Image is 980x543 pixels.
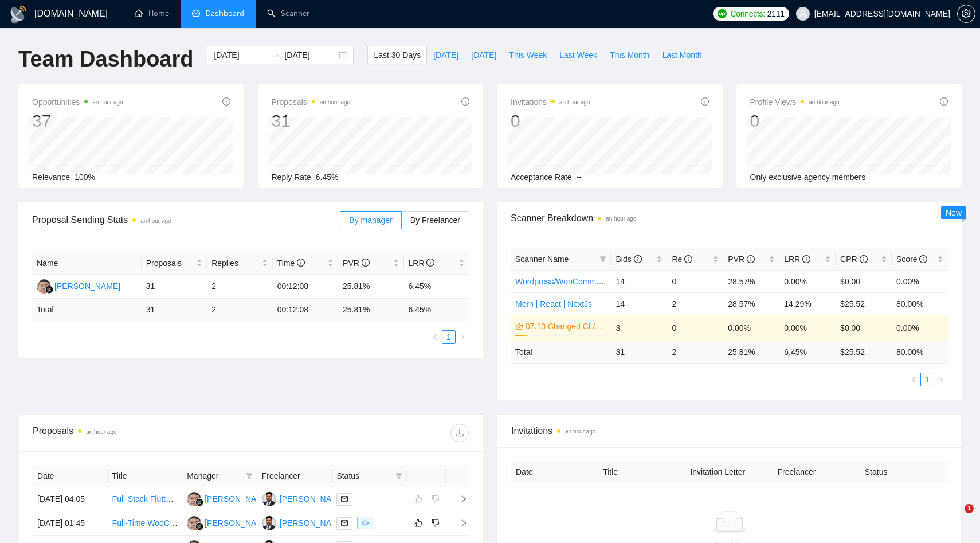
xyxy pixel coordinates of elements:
[779,270,836,292] td: 0.00%
[338,299,403,321] td: 25.81 %
[187,492,201,506] img: NS
[471,49,496,61] span: [DATE]
[907,373,920,386] button: left
[297,259,305,267] span: info-circle
[598,461,685,483] th: Title
[610,49,649,61] span: This Month
[606,216,636,222] time: an hour ago
[940,97,948,106] span: info-circle
[723,315,779,341] td: 0.00%
[515,255,569,264] span: Scanner Name
[280,517,346,529] div: [PERSON_NAME]
[341,519,348,526] span: mail
[611,270,667,292] td: 14
[840,255,867,264] span: CPR
[667,315,723,341] td: 0
[910,376,917,383] span: left
[271,50,280,60] span: swap-right
[934,373,948,386] li: Next Page
[272,95,351,109] span: Proposals
[465,46,503,64] button: [DATE]
[108,465,183,487] th: Title
[187,470,241,482] span: Manager
[271,50,280,60] span: to
[599,256,606,263] span: filter
[75,173,95,182] span: 100%
[432,334,438,341] span: left
[577,173,582,182] span: --
[919,255,927,263] span: info-circle
[662,49,701,61] span: Last Month
[32,110,123,132] div: 37
[941,504,969,532] iframe: Intercom live chat
[965,504,974,513] span: 1
[559,49,597,61] span: Last Week
[284,49,336,61] input: End date
[667,341,723,363] td: 2
[33,511,108,536] td: [DATE] 01:45
[920,373,934,386] li: 1
[362,519,369,526] span: eye
[718,9,727,18] img: upwork-logo.png
[192,9,200,17] span: dashboard
[267,9,309,18] a: searchScanner
[32,173,70,182] span: Relevance
[37,279,51,294] img: NS
[667,270,723,292] td: 0
[559,99,590,106] time: an hour ago
[779,292,836,315] td: 14.29%
[427,46,465,64] button: [DATE]
[565,428,595,435] time: an hour ago
[946,208,962,217] span: New
[374,49,421,61] span: Last 30 Days
[450,519,468,527] span: right
[411,516,425,530] button: like
[459,334,466,341] span: right
[892,341,948,363] td: 80.00 %
[257,465,332,487] th: Freelancer
[205,493,271,505] div: [PERSON_NAME]
[428,330,442,344] li: Previous Page
[611,315,667,341] td: 3
[142,252,207,275] th: Proposals
[611,292,667,315] td: 14
[45,286,53,294] img: gigradar-bm.png
[336,470,391,482] span: Status
[611,341,667,363] td: 31
[779,341,836,363] td: 6.45 %
[451,428,468,437] span: download
[450,424,469,442] button: download
[907,373,920,386] li: Previous Page
[456,330,469,344] button: right
[262,516,276,530] img: KT
[207,299,272,321] td: 2
[187,518,271,527] a: NS[PERSON_NAME]
[921,373,934,386] a: 1
[54,280,120,292] div: [PERSON_NAME]
[316,173,339,182] span: 6.45%
[244,467,255,485] span: filter
[809,99,839,106] time: an hour ago
[836,270,892,292] td: $0.00
[195,498,203,506] img: gigradar-bm.png
[92,99,123,106] time: an hour ago
[747,255,755,263] span: info-circle
[272,110,351,132] div: 31
[393,467,405,485] span: filter
[277,259,305,268] span: Time
[273,275,338,299] td: 00:12:08
[428,330,442,344] button: left
[728,255,755,264] span: PVR
[511,173,572,182] span: Acceptance Rate
[603,46,656,64] button: This Month
[511,341,611,363] td: Total
[272,173,311,182] span: Reply Rate
[723,292,779,315] td: 28.57%
[597,251,609,268] span: filter
[509,49,547,61] span: This Week
[750,110,840,132] div: 0
[515,299,592,308] a: Mern | React | NextJs
[33,424,251,442] div: Proposals
[362,259,370,267] span: info-circle
[634,255,642,263] span: info-circle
